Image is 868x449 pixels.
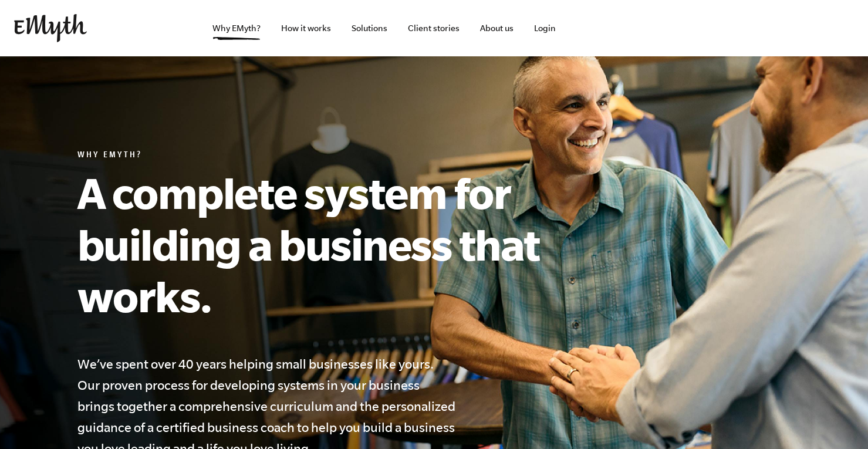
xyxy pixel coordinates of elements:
iframe: Embedded CTA [602,15,725,41]
iframe: Chat Widget [809,393,868,449]
iframe: Embedded CTA [731,15,854,41]
h6: Why EMyth? [77,150,594,162]
h1: A complete system for building a business that works. [77,167,594,322]
img: EMyth [14,14,87,42]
